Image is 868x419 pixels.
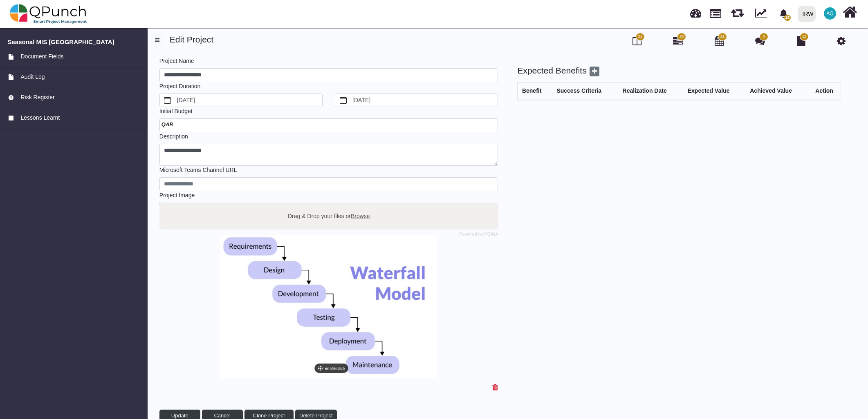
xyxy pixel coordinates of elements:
svg: calendar [340,97,347,104]
span: Browse [351,212,370,219]
label: [DATE] [175,94,322,107]
span: AQ [826,11,833,16]
div: IRW [803,7,814,21]
label: Microsoft Teams Channel URL [159,166,237,174]
h6: Seasonal MIS Kenya [8,38,140,46]
i: Home [843,4,857,20]
button: calendar [335,94,351,107]
span: Lessons Learnt [20,114,60,122]
label: [DATE] [351,94,498,107]
span: Dashboard [690,5,701,17]
div: Expected Value [688,87,742,95]
a: IRW [794,0,819,27]
label: Project Name [159,57,194,65]
div: Dynamic Report [751,0,774,27]
span: 0 [763,34,765,40]
label: Initial Budget [159,107,193,116]
label: Drag & Drop your files or [285,209,373,223]
span: 12 [802,34,806,40]
h4: Expected Benefits [517,65,841,76]
img: Paris [159,235,498,378]
span: Releases [731,4,744,18]
a: bell fill15 [774,0,794,26]
span: Delete Project [299,412,333,419]
span: Aamar Qayum [824,7,836,20]
i: Calendar [715,36,724,46]
span: 28 [680,34,684,40]
i: Gantt [673,36,683,46]
div: Notification [776,6,791,21]
label: Project Image [159,191,195,200]
button: calendar [160,94,176,107]
span: 15 [784,15,791,21]
a: Seasonal MIS [GEOGRAPHIC_DATA] [8,38,140,46]
span: Cancel [214,412,230,419]
a: Powered by PQINA [459,232,498,236]
i: Board [632,36,641,46]
span: Update [171,412,188,419]
span: 21 [638,34,642,40]
a: 28 [673,39,683,46]
div: Success Criteria [556,87,614,95]
i: Delete [492,384,498,391]
span: Clone Project [253,412,285,419]
span: Projects [710,5,721,18]
label: Description [159,132,188,141]
span: Add benefits [590,67,600,76]
span: Document Fields [20,52,63,61]
img: qpunch-sp.fa6292f.png [10,2,87,26]
div: Action [812,87,837,95]
svg: bell fill [779,9,788,18]
label: Project Duration [159,82,200,91]
span: Risk Register [20,93,54,102]
span: Audit Log [20,73,45,81]
h4: Edit Project [151,34,862,45]
a: AQ [819,0,841,27]
div: Realization Date [623,87,679,95]
svg: calendar [164,97,171,104]
div: Achieved Value [750,87,804,95]
span: 21 [720,34,724,40]
i: Punch Discussion [755,36,765,46]
i: Document Library [797,36,805,46]
div: Benefit [522,87,548,95]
